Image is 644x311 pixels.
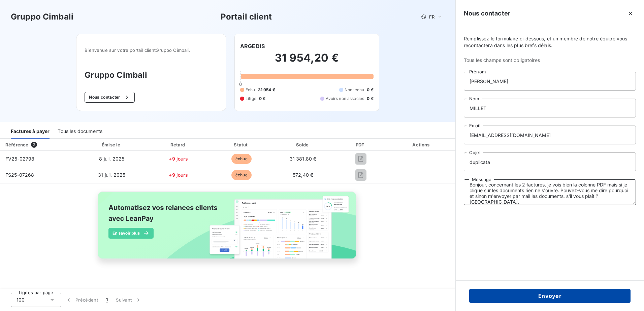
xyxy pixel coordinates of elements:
[246,87,255,93] span: Échu
[5,172,34,178] span: FS25-07268
[367,87,373,93] span: 0 €
[274,141,332,148] div: Solde
[464,152,636,171] input: placeholder
[231,170,252,180] span: échue
[221,11,272,23] h3: Portail client
[78,141,145,148] div: Émise le
[469,289,631,303] button: Envoyer
[231,154,252,164] span: échue
[464,35,636,49] span: Remplissez le formulaire ci-dessous, et un membre de notre équipe vous recontactera dans les plus...
[92,187,364,270] img: banner
[5,156,35,162] span: FV25-02798
[58,125,102,139] div: Tous les documents
[102,293,112,307] button: 1
[11,11,73,23] h3: Gruppo Cimbali
[464,72,636,91] input: placeholder
[335,141,387,148] div: PDF
[11,125,50,139] div: Factures à payer
[5,142,28,147] div: Référence
[464,126,636,144] input: placeholder
[464,57,636,64] span: Tous les champs sont obligatoires
[429,14,434,20] span: FR
[389,141,454,148] div: Actions
[106,297,108,303] span: 1
[464,9,510,18] h5: Nous contacter
[31,142,37,148] span: 2
[148,141,209,148] div: Retard
[240,42,265,50] h6: ARGEDIS
[464,179,636,205] textarea: Bonjour, concernant les 2 factures, je vois bien la colonne PDF mais si je clique sur les documen...
[85,69,218,81] h3: Gruppo Cimbali
[99,156,124,162] span: 8 juil. 2025
[85,92,134,103] button: Nous contacter
[290,156,317,162] span: 31 381,80 €
[169,156,188,162] span: +9 jours
[85,47,218,53] span: Bienvenue sur votre portail client Gruppo Cimbali .
[212,141,271,148] div: Statut
[293,172,313,178] span: 572,40 €
[17,297,25,303] span: 100
[169,172,188,178] span: +9 jours
[239,81,242,87] span: 0
[112,293,146,307] button: Suivant
[259,96,265,102] span: 0 €
[61,293,102,307] button: Précédent
[345,87,364,93] span: Non-échu
[98,172,125,178] span: 31 juil. 2025
[258,87,275,93] span: 31 954 €
[464,99,636,117] input: placeholder
[326,96,364,102] span: Avoirs non associés
[367,96,373,102] span: 0 €
[246,96,256,102] span: Litige
[240,51,374,71] h2: 31 954,20 €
